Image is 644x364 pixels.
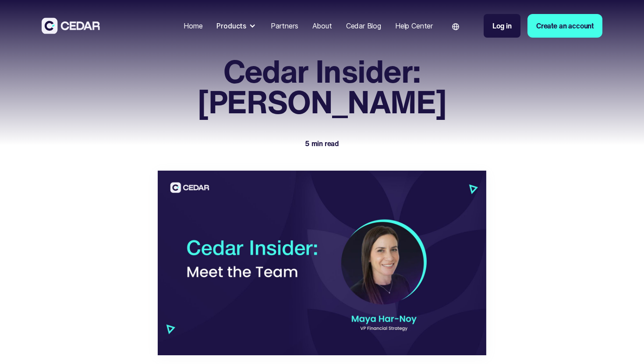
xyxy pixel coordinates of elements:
a: Create an account [527,14,602,38]
h1: Cedar Insider: [PERSON_NAME] [158,56,486,117]
div: Home [184,21,202,31]
div: Products [216,21,246,31]
a: Help Center [392,16,436,35]
div: 5 min read [305,138,339,149]
a: Log in [484,14,520,38]
div: Cedar Blog [346,21,381,31]
div: About [312,21,332,31]
div: Help Center [395,21,433,31]
a: Home [180,16,206,35]
img: world icon [452,23,459,30]
div: Log in [492,21,512,31]
div: Partners [271,21,298,31]
a: Cedar Blog [343,16,385,35]
a: Partners [267,16,302,35]
a: About [309,16,336,35]
div: Products [213,17,260,35]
